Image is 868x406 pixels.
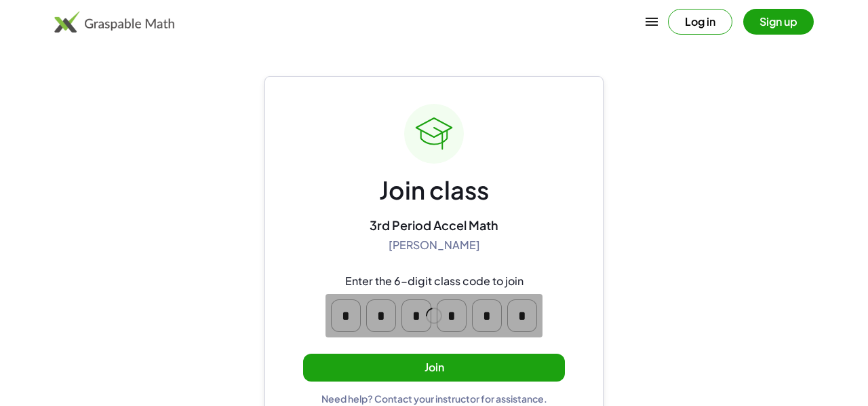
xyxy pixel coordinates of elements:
div: [PERSON_NAME] [389,238,480,253]
div: Join class [379,174,489,206]
div: 3rd Period Accel Math [370,217,498,233]
button: Log in [668,9,732,35]
button: Join [303,354,565,382]
div: Need help? Contact your instructor for assistance. [321,392,547,405]
div: Enter the 6-digit class code to join [345,274,524,289]
button: Sign up [743,9,814,35]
